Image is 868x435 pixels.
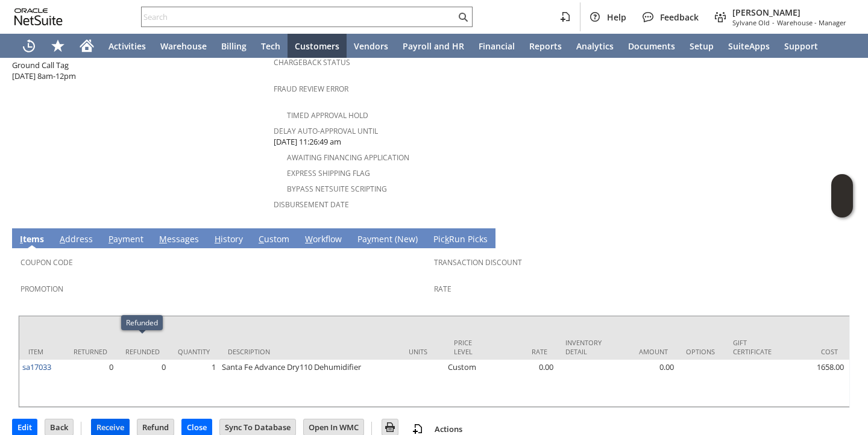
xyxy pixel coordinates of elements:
div: Shortcuts [43,34,72,58]
a: Bypass NetSuite Scripting [287,184,387,194]
span: Customers [295,40,339,52]
input: Print [382,419,398,435]
div: Refunded [125,347,160,356]
a: Disbursement Date [274,199,349,210]
a: Tech [254,34,288,58]
a: Express Shipping Flag [287,168,370,178]
a: Workflow [302,233,345,246]
a: Timed Approval Hold [287,110,368,120]
div: Amount [620,347,668,356]
td: 0 [116,360,169,407]
svg: Search [456,10,470,24]
td: Custom [445,360,490,407]
svg: Shortcuts [51,39,65,53]
div: Item [28,347,55,356]
input: Sync To Database [220,419,295,435]
a: Setup [682,34,721,58]
div: Price Level [454,338,481,356]
a: Address [57,233,96,246]
a: Fraud Review Error [274,84,348,94]
a: Financial [471,34,522,58]
a: PickRun Picks [430,233,491,246]
input: Edit [13,419,37,435]
div: Description [228,347,391,356]
span: [PERSON_NAME] [732,7,846,18]
span: Feedback [660,11,699,23]
td: 0 [64,360,116,407]
a: Billing [214,34,254,58]
td: 1 [169,360,219,407]
a: Payment [105,233,146,246]
a: Rate [434,284,451,294]
span: Reports [529,40,562,52]
span: Tech [261,40,280,52]
input: Search [142,10,456,24]
td: 0.00 [611,360,677,407]
span: [DATE] 11:26:49 am [274,136,341,148]
span: C [259,233,264,245]
a: Support [777,34,825,58]
a: Home [72,34,101,58]
td: Santa Fe Advance Dry110 Dehumidifier [219,360,400,407]
span: Analytics [576,40,614,52]
span: k [445,233,449,245]
a: Items [17,233,47,246]
span: Oracle Guided Learning Widget. To move around, please hold and drag [831,196,853,218]
a: Customers [288,34,347,58]
span: Activities [108,40,146,52]
span: Help [607,11,626,23]
a: Analytics [569,34,621,58]
div: Inventory Detail [565,338,602,356]
a: Custom [256,233,292,246]
span: Vendors [354,40,388,52]
a: Reports [522,34,569,58]
td: 1658.00 [781,360,847,407]
a: Awaiting Financing Application [287,152,409,163]
div: Refunded [126,318,158,328]
span: P [108,233,113,245]
div: Cost [790,347,838,356]
span: I [20,233,23,245]
span: y [367,233,371,245]
span: SuiteApps [728,40,770,52]
input: Back [45,419,73,435]
div: Units [409,347,436,356]
span: Warehouse - Manager [777,18,846,27]
span: A [60,233,65,245]
span: Payroll and HR [403,40,464,52]
span: Support [784,40,818,52]
svg: Recent Records [22,39,36,53]
span: 997054300505205 Ground Call Tag [DATE] 8am-12pm [12,49,76,82]
a: Payment (New) [354,233,421,246]
a: Vendors [347,34,395,58]
div: Options [686,347,715,356]
a: Transaction Discount [434,257,522,268]
a: Payroll and HR [395,34,471,58]
a: sa17033 [22,361,51,372]
a: Unrolled view on [834,231,849,245]
img: Print [383,420,397,434]
span: Documents [628,40,675,52]
a: Messages [156,233,202,246]
a: SuiteApps [721,34,777,58]
div: Returned [74,347,107,356]
div: Gift Certificate [733,338,772,356]
input: Close [182,419,212,435]
a: Coupon Code [20,257,73,268]
span: H [215,233,221,245]
a: History [212,233,246,246]
input: Refund [137,419,174,435]
a: Warehouse [153,34,214,58]
span: Financial [479,40,515,52]
span: M [159,233,167,245]
svg: Home [80,39,94,53]
a: Activities [101,34,153,58]
span: - [772,18,775,27]
span: Setup [690,40,714,52]
svg: logo [14,8,63,25]
div: Quantity [178,347,210,356]
input: Receive [92,419,129,435]
span: W [305,233,313,245]
a: Chargeback Status [274,57,350,67]
a: Documents [621,34,682,58]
